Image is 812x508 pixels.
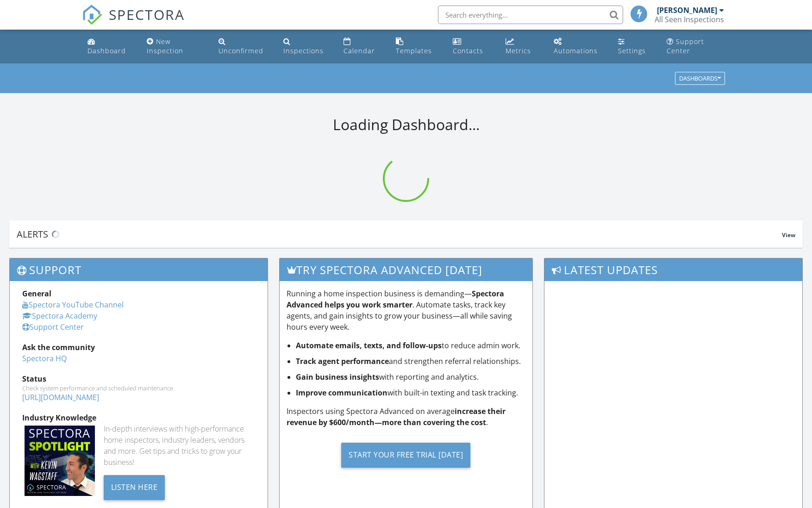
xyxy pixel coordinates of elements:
[396,46,432,55] div: Templates
[663,33,728,60] a: Support Center
[554,46,598,55] div: Automations
[341,443,470,468] div: Start Your Free Trial [DATE]
[344,46,375,55] div: Calendar
[296,340,525,351] li: to reduce admin work.
[287,435,525,475] a: Start Your Free Trial [DATE]
[104,482,165,492] a: Listen Here
[449,33,494,60] a: Contacts
[296,356,525,367] li: and strengthen referral relationships.
[287,406,525,428] p: Inspectors using Spectora Advanced on average .
[22,392,99,402] a: [URL][DOMAIN_NAME]
[82,13,185,32] a: SPECTORA
[667,37,704,55] div: Support Center
[506,46,531,55] div: Metrics
[392,33,442,60] a: Templates
[657,6,717,15] div: [PERSON_NAME]
[84,33,136,60] a: Dashboard
[104,475,165,500] div: Listen Here
[614,33,656,60] a: Settings
[618,46,646,55] div: Settings
[296,388,387,398] strong: Improve communication
[296,372,379,382] strong: Gain business insights
[22,342,255,353] div: Ask the community
[438,6,623,24] input: Search everything...
[22,373,255,384] div: Status
[87,46,126,55] div: Dashboard
[82,5,102,25] img: The Best Home Inspection Software - Spectora
[17,228,782,240] div: Alerts
[679,75,721,82] div: Dashboards
[502,33,543,60] a: Metrics
[22,288,51,299] strong: General
[22,384,255,392] div: Check system performance and scheduled maintenance.
[104,423,256,468] div: In-depth interviews with high-performance home inspectors, industry leaders, vendors and more. Ge...
[782,231,795,239] span: View
[550,33,607,60] a: Automations (Basic)
[655,15,724,24] div: All Seen Inspections
[219,46,263,55] div: Unconfirmed
[296,371,525,383] li: with reporting and analytics.
[10,258,268,281] h3: Support
[287,288,525,332] p: Running a home inspection business is demanding— . Automate tasks, track key agents, and gain ins...
[453,46,483,55] div: Contacts
[22,412,255,423] div: Industry Knowledge
[287,406,506,427] strong: increase their revenue by $600/month—more than covering the cost
[340,33,385,60] a: Calendar
[280,33,332,60] a: Inspections
[283,46,324,55] div: Inspections
[296,356,389,366] strong: Track agent performance
[109,5,185,24] span: SPECTORA
[675,72,725,85] button: Dashboards
[22,322,84,332] a: Support Center
[22,353,67,364] a: Spectora HQ
[143,33,207,60] a: New Inspection
[22,300,124,310] a: Spectora YouTube Channel
[215,33,272,60] a: Unconfirmed
[22,311,97,321] a: Spectora Academy
[296,387,525,398] li: with built-in texting and task tracking.
[280,258,532,281] h3: Try spectora advanced [DATE]
[544,258,802,281] h3: Latest Updates
[296,340,442,351] strong: Automate emails, texts, and follow-ups
[147,37,183,55] div: New Inspection
[287,288,504,310] strong: Spectora Advanced helps you work smarter
[25,426,95,496] img: Spectoraspolightmain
